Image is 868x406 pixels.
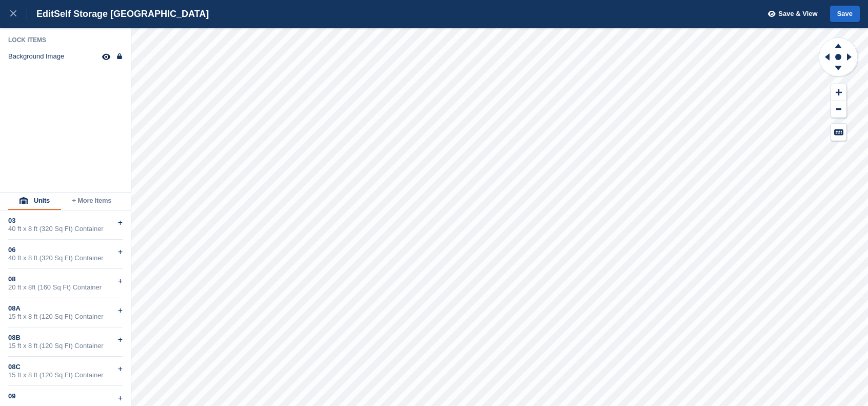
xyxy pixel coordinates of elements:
[8,283,123,292] div: 20 ft x 8ft (160 Sq Ft) Container
[8,210,123,240] div: 0340 ft x 8 ft (320 Sq Ft) Container+
[8,225,123,233] div: 40 ft x 8 ft (320 Sq Ft) Container
[778,9,817,19] span: Save & View
[8,254,123,262] div: 40 ft x 8 ft (320 Sq Ft) Container
[8,304,123,313] div: 08A
[762,6,818,23] button: Save & View
[8,192,61,210] button: Units
[118,363,123,375] div: +
[8,269,123,298] div: 0820 ft x 8ft (160 Sq Ft) Container+
[118,246,123,258] div: +
[8,217,123,225] div: 03
[8,371,123,379] div: 15 ft x 8 ft (120 Sq Ft) Container
[118,275,123,287] div: +
[8,392,123,400] div: 09
[61,192,123,210] button: + More Items
[8,275,123,283] div: 08
[118,217,123,229] div: +
[118,334,123,346] div: +
[830,6,860,23] button: Save
[8,334,123,342] div: 08B
[8,357,123,386] div: 08C15 ft x 8 ft (120 Sq Ft) Container+
[831,101,846,118] button: Zoom Out
[27,8,209,20] div: Edit Self Storage [GEOGRAPHIC_DATA]
[8,313,123,321] div: 15 ft x 8 ft (120 Sq Ft) Container
[831,84,846,101] button: Zoom In
[8,240,123,269] div: 0640 ft x 8 ft (320 Sq Ft) Container+
[8,52,64,61] div: Background Image
[8,342,123,350] div: 15 ft x 8 ft (120 Sq Ft) Container
[8,246,123,254] div: 06
[8,327,123,357] div: 08B15 ft x 8 ft (120 Sq Ft) Container+
[118,304,123,317] div: +
[8,298,123,327] div: 08A15 ft x 8 ft (120 Sq Ft) Container+
[118,392,123,404] div: +
[831,124,846,141] button: Keyboard Shortcuts
[8,36,123,44] div: Lock Items
[8,363,123,371] div: 08C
